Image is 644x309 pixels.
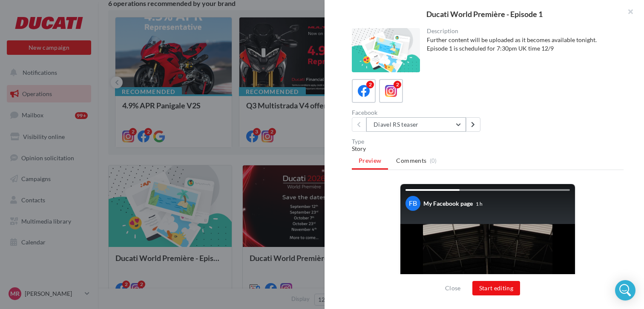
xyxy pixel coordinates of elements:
div: Open Intercom Messenger [615,280,635,300]
button: Close [442,283,464,293]
div: My Facebook page [423,199,473,208]
span: Comments [396,156,426,165]
div: 2 [394,81,401,88]
button: Start editing [472,281,520,295]
div: Type [352,139,624,145]
div: Ducati World Première - Episode 1 [338,10,630,18]
div: Story [352,145,624,153]
div: 2 [366,81,374,88]
div: FB [405,196,420,211]
div: Description [427,28,617,34]
div: 1 h [476,200,483,207]
button: Diavel RS teaser [366,117,466,132]
div: Further content will be uploaded as it becomes available tonight. Episode 1 is scheduled for 7:30... [427,36,617,53]
span: (0) [430,157,437,164]
div: Facebook [352,110,484,116]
